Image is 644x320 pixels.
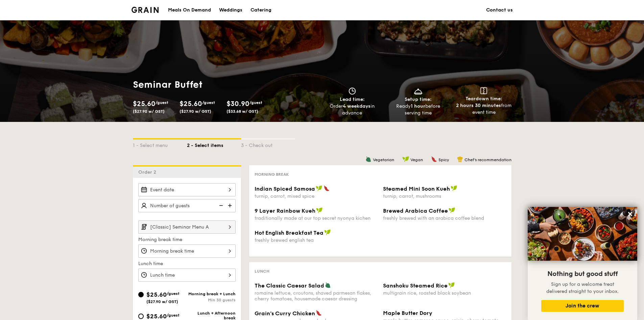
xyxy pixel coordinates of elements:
[625,209,636,219] button: Close
[226,100,249,108] span: $30.90
[167,291,180,296] span: /guest
[383,282,448,289] span: Sanshoku Steamed Rice
[480,87,487,94] img: icon-teardown.65201eee.svg
[138,244,236,258] input: Morning break time
[249,100,262,105] span: /guest
[466,96,502,102] span: Teardown time:
[451,185,457,191] img: icon-vegan.f8ff3823.svg
[383,290,506,296] div: multigrain rice, roasted black soybean
[180,100,202,108] span: $25.60
[464,157,511,162] span: Chef's recommendation
[187,292,236,296] div: Morning break + Lunch
[132,7,159,13] a: Logotype
[133,100,156,108] span: $25.60
[146,313,167,320] span: $25.60
[528,207,637,261] img: DSC07876-Edit02-Large.jpeg
[133,109,165,114] span: ($27.90 w/ GST)
[383,215,506,221] div: freshly brewed with an arabica coffee blend
[316,185,323,191] img: icon-vegan.f8ff3823.svg
[255,215,378,221] div: traditionally made at our top secret nyonya kichen
[325,282,331,288] img: icon-vegetarian.fe4039eb.svg
[456,103,501,108] strong: 2 hours 30 minutes
[138,183,236,196] input: Event date
[410,157,423,162] span: Vegan
[138,269,236,282] input: Lunch time
[255,208,315,214] span: 9 Layer Rainbow Kueh
[448,282,455,288] img: icon-vegan.f8ff3823.svg
[146,291,167,298] span: $25.60
[138,169,159,175] span: Order 2
[255,230,324,236] span: Hot English Breakfast Tea
[180,109,211,114] span: ($27.90 w/ GST)
[255,193,378,199] div: turnip, carrot, mixed spice
[255,172,289,177] span: Morning break
[383,193,506,199] div: turnip, carrot, mushrooms
[167,313,180,318] span: /guest
[156,100,168,105] span: /guest
[255,237,378,243] div: freshly brewed english tea
[454,102,514,116] div: from event time
[365,156,372,162] img: icon-vegetarian.fe4039eb.svg
[255,269,269,274] span: Lunch
[413,87,423,95] img: icon-dish.430c3a2e.svg
[347,87,357,95] img: icon-clock.2db775ea.svg
[255,186,315,192] span: Indian Spiced Samosa
[373,157,394,162] span: Vegetarian
[322,103,383,116] div: Order in advance
[138,199,236,212] input: Number of guests
[255,290,378,302] div: romaine lettuce, croutons, shaved parmesan flakes, cherry tomatoes, housemade caesar dressing
[343,103,371,109] strong: 4 weekdays
[133,140,187,149] div: 1 - Select menu
[226,109,258,114] span: ($33.68 w/ GST)
[388,103,448,116] div: Ready before serving time
[138,314,144,319] input: $25.60/guest($27.90 w/ GST)Lunch + Afternoon breakMin 30 guests
[132,7,159,13] img: Grain
[255,310,315,317] span: Grain's Curry Chicken
[224,220,236,233] img: icon-chevron-right.3c0dfbd6.svg
[402,156,409,162] img: icon-vegan.f8ff3823.svg
[340,97,365,102] span: Lead time:
[431,156,437,162] img: icon-spicy.37a8142b.svg
[383,208,448,214] span: Brewed Arabica Coffee
[383,310,432,316] span: Maple Butter Dory
[383,186,450,192] span: Steamed Mini Soon Kueh
[546,281,619,294] span: Sign up for a welcome treat delivered straight to your inbox.
[411,103,425,109] strong: 1 hour
[541,300,624,312] button: Join the crew
[187,140,241,149] div: 2 - Select items
[449,207,455,213] img: icon-vegan.f8ff3823.svg
[255,282,324,289] span: The Classic Caesar Salad
[225,199,236,212] img: icon-add.58712e84.svg
[187,298,236,302] div: Min 30 guests
[457,156,463,162] img: icon-chef-hat.a58ddaea.svg
[146,299,178,304] span: ($27.90 w/ GST)
[202,100,215,105] span: /guest
[215,199,225,212] img: icon-reduce.1d2dbef1.svg
[324,229,331,235] img: icon-vegan.f8ff3823.svg
[133,79,268,91] h1: Seminar Buffet
[547,270,618,278] span: Nothing but good stuff
[241,140,295,149] div: 3 - Check out
[138,260,236,267] label: Lunch time
[438,157,449,162] span: Spicy
[405,97,432,102] span: Setup time:
[138,236,236,243] label: Morning break time
[316,207,323,213] img: icon-vegan.f8ff3823.svg
[138,292,144,297] input: $25.60/guest($27.90 w/ GST)Morning break + LunchMin 30 guests
[316,310,322,316] img: icon-spicy.37a8142b.svg
[324,185,330,191] img: icon-spicy.37a8142b.svg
